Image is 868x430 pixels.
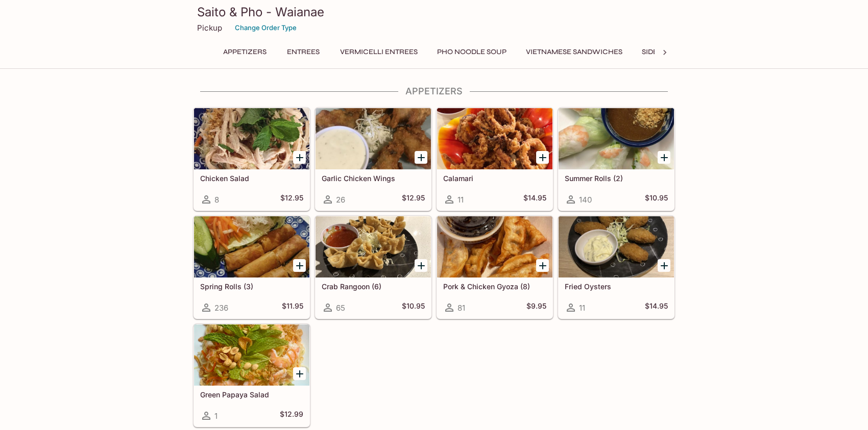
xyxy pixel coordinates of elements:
[315,216,431,319] a: Crab Rangoon (6)65$10.95
[415,259,427,272] button: Add Crab Rangoon (6)
[523,193,546,206] h5: $14.95
[334,45,423,59] button: Vermicelli Entrees
[636,45,690,59] button: Side Order
[526,301,546,314] h5: $9.95
[200,390,303,399] h5: Green Papaya Salad
[558,108,674,211] a: Summer Rolls (2)140$10.95
[214,411,218,421] span: 1
[293,151,306,164] button: Add Chicken Salad
[322,174,425,183] h5: Garlic Chicken Wings
[336,195,345,205] span: 26
[558,216,674,319] a: Fried Oysters11$14.95
[214,303,228,313] span: 236
[200,174,303,183] h5: Chicken Salad
[336,303,345,313] span: 65
[282,301,303,314] h5: $11.95
[315,108,431,211] a: Garlic Chicken Wings26$12.95
[658,151,670,164] button: Add Summer Rolls (2)
[218,45,272,59] button: Appetizers
[443,174,546,183] h5: Calamari
[194,216,309,277] div: Spring Rolls (3)
[197,4,671,20] h3: Saito & Pho - Waianae
[194,108,309,169] div: Chicken Salad
[658,259,670,272] button: Add Fried Oysters
[645,301,668,314] h5: $14.95
[437,108,553,211] a: Calamari11$14.95
[443,282,546,291] h5: Pork & Chicken Gyoza (8)
[431,45,512,59] button: Pho Noodle Soup
[437,216,553,319] a: Pork & Chicken Gyoza (8)81$9.95
[565,282,668,291] h5: Fried Oysters
[536,151,549,164] button: Add Calamari
[280,45,326,59] button: Entrees
[280,193,303,206] h5: $12.95
[520,45,628,59] button: Vietnamese Sandwiches
[559,216,674,277] div: Fried Oysters
[230,20,301,36] button: Change Order Type
[457,195,464,205] span: 11
[437,216,552,277] div: Pork & Chicken Gyoza (8)
[194,324,309,386] div: Green Papaya Salad
[293,259,306,272] button: Add Spring Rolls (3)
[402,301,425,314] h5: $10.95
[559,108,674,169] div: Summer Rolls (2)
[197,23,222,33] p: Pickup
[565,174,668,183] h5: Summer Rolls (2)
[457,303,465,313] span: 81
[194,108,310,211] a: Chicken Salad8$12.95
[437,108,552,169] div: Calamari
[402,193,425,206] h5: $12.95
[579,195,592,205] span: 140
[280,410,303,422] h5: $12.99
[316,216,431,277] div: Crab Rangoon (6)
[214,195,219,205] span: 8
[645,193,668,206] h5: $10.95
[322,282,425,291] h5: Crab Rangoon (6)
[293,367,306,380] button: Add Green Papaya Salad
[200,282,303,291] h5: Spring Rolls (3)
[194,216,310,319] a: Spring Rolls (3)236$11.95
[193,86,675,97] h4: Appetizers
[536,259,549,272] button: Add Pork & Chicken Gyoza (8)
[579,303,585,313] span: 11
[194,324,310,427] a: Green Papaya Salad1$12.99
[415,151,427,164] button: Add Garlic Chicken Wings
[316,108,431,169] div: Garlic Chicken Wings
